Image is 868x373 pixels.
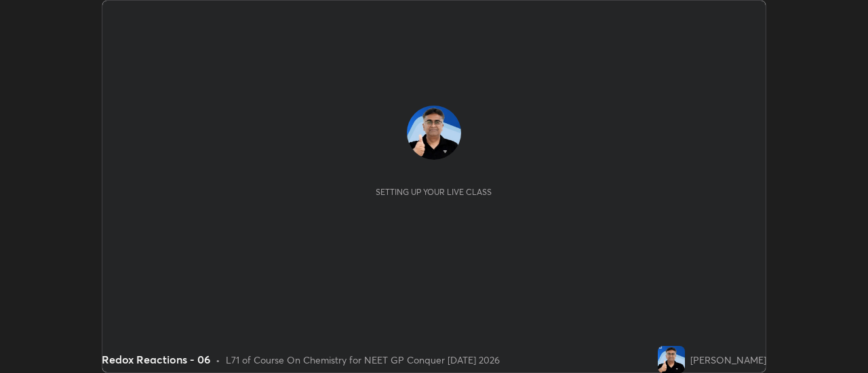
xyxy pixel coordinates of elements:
img: 70078ab83c4441578058b208f417289e.jpg [407,106,461,160]
div: L71 of Course On Chemistry for NEET GP Conquer [DATE] 2026 [226,353,500,367]
img: 70078ab83c4441578058b208f417289e.jpg [658,346,685,373]
div: • [216,353,220,367]
div: Redox Reactions - 06 [102,351,210,368]
div: [PERSON_NAME] [690,353,766,367]
div: Setting up your live class [376,187,492,197]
